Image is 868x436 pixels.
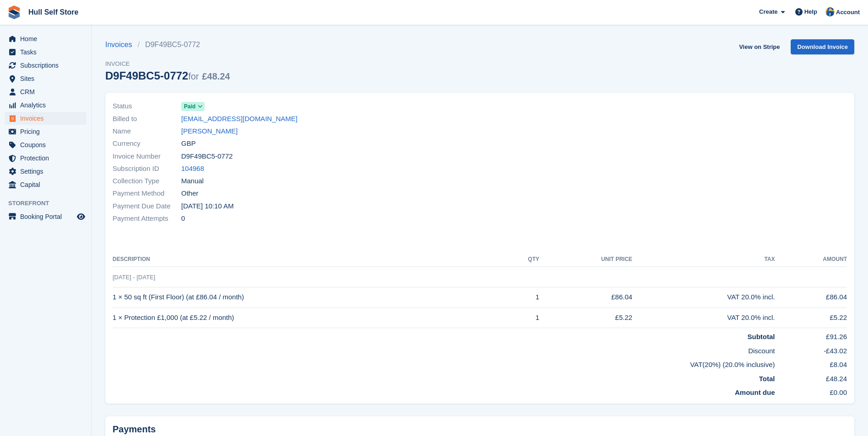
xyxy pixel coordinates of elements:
a: menu [5,165,86,178]
span: Capital [20,178,75,191]
span: Invoice Number [113,151,181,162]
span: [DATE] - [DATE] [113,274,155,281]
span: Name [113,126,181,137]
a: Download Invoice [791,39,854,54]
div: D9F49BC5-0772 [105,69,230,82]
th: Tax [632,252,775,267]
span: Invoices [20,112,75,125]
a: 104968 [181,164,204,174]
td: 1 × Protection £1,000 (at £5.22 / month) [113,308,506,328]
div: VAT 20.0% incl. [632,313,775,323]
td: Discount [113,342,775,356]
td: £91.26 [775,328,847,342]
img: Hull Self Store [825,7,835,16]
strong: Subtotal [747,333,775,340]
th: Amount [775,252,847,267]
img: stora-icon-8386f47178a22dfd0bd8f6a31ec36ba5ce8667c1dd55bd0f319d3a0aa187defe.svg [7,5,21,19]
a: [PERSON_NAME] [181,126,237,137]
a: menu [5,46,86,58]
strong: Total [759,375,775,383]
td: £0.00 [775,384,847,398]
td: VAT(20%) (20.0% inclusive) [113,356,775,370]
a: menu [5,99,86,112]
div: VAT 20.0% incl. [632,292,775,303]
strong: Amount due [735,388,775,396]
span: Currency [113,138,181,149]
span: Collection Type [113,176,181,186]
a: menu [5,112,86,125]
span: Paid [184,102,195,111]
span: Coupons [20,138,75,151]
a: menu [5,72,86,85]
a: menu [5,178,86,191]
td: £5.22 [775,308,847,328]
span: Home [20,32,75,45]
span: Subscription ID [113,164,181,174]
span: Payment Method [113,188,181,199]
th: Description [113,252,506,267]
td: £48.24 [775,370,847,384]
span: Protection [20,152,75,165]
span: Invoice [105,59,230,69]
span: Account [836,8,860,17]
td: 1 [506,308,539,328]
span: CRM [20,85,75,98]
a: menu [5,85,86,98]
span: Booking Portal [20,210,75,223]
td: £5.22 [539,308,632,328]
span: Tasks [20,46,75,58]
a: menu [5,59,86,72]
a: menu [5,138,86,151]
a: menu [5,32,86,45]
span: GBP [181,138,196,149]
span: Storefront [8,199,91,208]
td: 1 × 50 sq ft (First Floor) (at £86.04 / month) [113,287,506,308]
a: Hull Self Store [25,5,82,20]
th: Unit Price [539,252,632,267]
span: £48.24 [202,71,230,81]
span: Manual [181,176,204,186]
span: Pricing [20,125,75,138]
span: Billed to [113,114,181,124]
span: Help [804,7,817,16]
span: Status [113,101,181,112]
a: Invoices [105,39,138,50]
td: £86.04 [775,287,847,308]
a: View on Stripe [735,39,783,54]
a: menu [5,210,86,223]
a: Preview store [75,211,86,222]
span: Payment Attempts [113,213,181,224]
span: Settings [20,165,75,178]
th: QTY [506,252,539,267]
td: £86.04 [539,287,632,308]
span: Subscriptions [20,59,75,72]
span: Payment Due Date [113,201,181,212]
span: 0 [181,213,185,224]
a: [EMAIL_ADDRESS][DOMAIN_NAME] [181,114,297,124]
span: Other [181,188,199,199]
span: for [188,71,199,81]
span: Sites [20,72,75,85]
td: -£43.02 [775,342,847,356]
span: Analytics [20,99,75,112]
nav: breadcrumbs [105,39,230,50]
a: menu [5,152,86,165]
a: menu [5,125,86,138]
span: D9F49BC5-0772 [181,151,233,162]
a: Paid [181,101,205,112]
td: 1 [506,287,539,308]
td: £8.04 [775,356,847,370]
time: 2025-09-02 09:10:20 UTC [181,201,234,212]
span: Create [759,7,777,16]
h2: Payments [113,424,847,435]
